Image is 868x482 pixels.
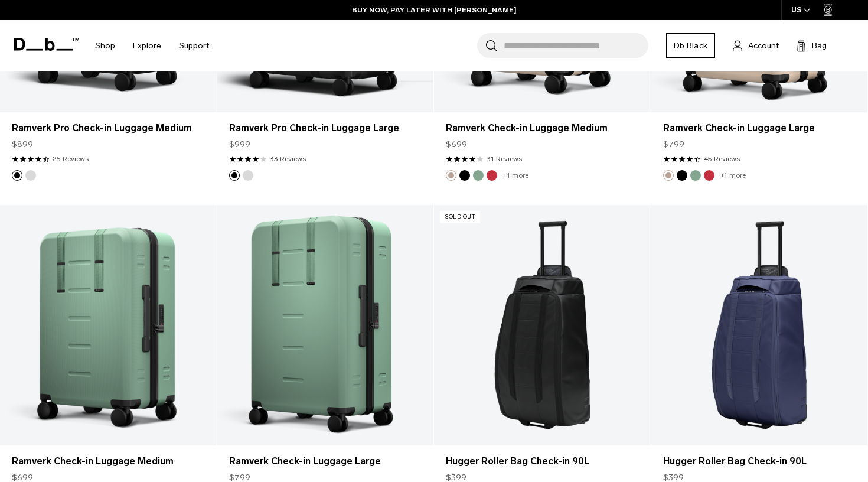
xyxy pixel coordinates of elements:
span: Account [748,40,779,52]
button: Fogbow Beige [663,170,674,181]
a: Ramverk Check-in Luggage Large [217,205,434,445]
a: Hugger Roller Bag Check-in 90L [663,454,856,468]
a: Hugger Roller Bag Check-in 90L [651,205,868,445]
a: Account [733,38,779,53]
a: Ramverk Check-in Luggage Medium [12,454,205,468]
a: Support [179,25,209,67]
span: Bag [812,40,827,52]
a: Hugger Roller Bag Check-in 90L [446,454,639,468]
span: $799 [663,138,684,151]
button: Silver [243,170,253,181]
button: Black Out [677,170,687,181]
button: Silver [25,170,36,181]
a: Shop [95,25,115,67]
button: Black Out [229,170,240,181]
a: Ramverk Pro Check-in Luggage Large [229,121,422,135]
button: Black Out [459,170,470,181]
p: Sold Out [440,211,480,223]
a: 31 reviews [487,154,522,164]
a: Hugger Roller Bag Check-in 90L [434,205,651,445]
button: Black Out [12,170,22,181]
span: $999 [229,138,250,151]
a: 33 reviews [270,154,306,164]
button: Green Ray [473,170,484,181]
a: +1 more [503,171,528,180]
span: $699 [446,138,467,151]
a: 45 reviews [704,154,740,164]
a: Ramverk Check-in Luggage Large [663,121,856,135]
button: Sprite Lightning Red [487,170,497,181]
a: Ramverk Check-in Luggage Large [229,454,422,468]
span: $899 [12,138,33,151]
a: Ramverk Check-in Luggage Medium [446,121,639,135]
button: Sprite Lightning Red [704,170,714,181]
a: BUY NOW, PAY LATER WITH [PERSON_NAME] [352,5,517,15]
nav: Main Navigation [86,20,218,71]
button: Green Ray [690,170,701,181]
a: 25 reviews [53,154,89,164]
a: +1 more [720,171,746,180]
a: Ramverk Pro Check-in Luggage Medium [12,121,205,135]
button: Bag [797,38,827,53]
button: Fogbow Beige [446,170,456,181]
a: Explore [133,25,161,67]
a: Db Black [666,33,715,58]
